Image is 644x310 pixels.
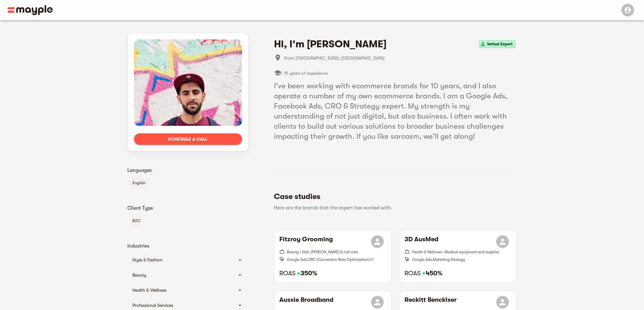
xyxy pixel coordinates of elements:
span: Google Ads , [287,257,307,262]
h4: Hi, I'm [PERSON_NAME] [274,38,386,50]
button: Fitzroy GroomingBeauty • Hair, [PERSON_NAME] & nail careGoogle Ads,CRO (Conversion Rate Optimizat... [274,230,391,283]
strong: 450% [422,270,442,277]
div: Health & Wellness [132,286,232,294]
span: Health & Wellness • Medical equipment and supplies [412,250,499,254]
p: Here are the brands that the expert has worked with. [274,204,512,212]
span: CRO (Conversion Rate Optimization) [307,257,370,262]
div: Health & Wellness [127,283,249,298]
h5: I've been working with ecommerce brands for 10 years, and I also operate a number of my own ecomm... [274,81,517,141]
span: Menu [617,7,636,12]
h6: Aussie Broadband [279,296,333,308]
div: Beauty [127,267,249,283]
h6: ROAS [279,269,386,278]
div: Style & Fashion [127,252,249,267]
h6: Reckitt Benckiser [404,296,457,308]
h6: 3D AusMed [404,235,438,248]
button: Schedule a call [134,133,242,145]
span: + [297,270,301,277]
p: Industries [127,242,249,250]
span: Beauty • Hair, [PERSON_NAME] & nail care [287,250,358,254]
div: Style & Fashion [132,256,232,264]
span: Marketing Strategy [433,257,465,262]
span: B2C [129,217,144,225]
div: Beauty [132,271,232,279]
div: Professional Services [132,301,232,309]
h6: ROAS [404,269,511,278]
p: Client Type [127,204,249,212]
button: 3D AusMedHealth & Wellness • Medical equipment and suppliesGoogle Ads,Marketing StrategyROAS +450% [399,230,516,283]
img: Main logo [8,5,53,15]
span: 15 years of experience [284,69,328,77]
span: + [422,270,426,277]
span: Vetted Expert [484,40,515,48]
span: English [129,179,149,187]
h5: Case studies [274,191,512,202]
p: Languages [127,167,249,174]
span: + 1 [370,257,374,262]
span: Google Ads , [412,257,433,262]
span: Schedule a call [139,135,237,143]
h6: Fitzroy Grooming [279,235,333,248]
strong: 350% [297,270,317,277]
span: From [GEOGRAPHIC_DATA], [GEOGRAPHIC_DATA] [284,54,517,62]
